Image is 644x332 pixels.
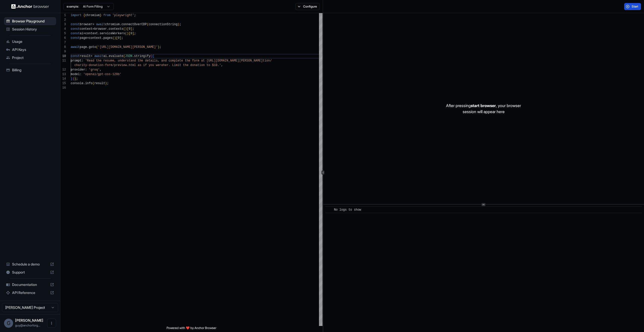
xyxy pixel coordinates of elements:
[74,63,163,67] span: charity-donation-form/preview.html as if you were
[132,54,134,58] span: .
[89,68,100,72] span: 'groq'
[60,27,66,31] div: 4
[71,73,80,76] span: model
[107,54,109,58] span: .
[116,36,118,40] span: [
[119,23,121,26] span: .
[4,54,56,62] div: Project
[100,32,125,35] span: serviceWorkers
[15,323,40,327] span: guy@anchorforge.io
[96,45,98,49] span: (
[60,45,66,49] div: 8
[71,27,80,31] span: const
[60,68,66,72] div: 12
[71,82,83,85] span: console
[4,66,56,74] div: Billing
[103,14,111,17] span: from
[112,36,114,40] span: (
[80,73,82,76] span: :
[471,103,496,108] span: start browser
[131,27,132,31] span: ]
[119,36,121,40] span: ]
[178,23,179,26] span: )
[103,54,107,58] span: ai
[446,103,521,115] p: After pressing , your browser session will appear here
[4,46,56,54] div: API Keys
[632,5,639,9] span: Start
[87,45,89,49] span: .
[85,14,100,17] span: chromium
[98,45,158,49] span: '[URL][DOMAIN_NAME][PERSON_NAME]'
[12,27,54,32] span: Session History
[123,27,125,31] span: (
[114,36,116,40] span: )
[12,262,48,267] span: Schedule a demo
[4,25,56,33] div: Session History
[47,319,56,328] button: Open menu
[83,82,85,85] span: .
[71,32,80,35] span: const
[4,268,56,276] div: Support
[92,23,94,26] span: =
[132,32,134,35] span: ]
[12,39,54,44] span: Usage
[72,77,74,81] span: )
[12,47,54,52] span: API Keys
[4,38,56,46] div: Usage
[118,36,119,40] span: 0
[176,59,263,62] span: lete the form at [URL][DOMAIN_NAME][PERSON_NAME]
[158,45,159,49] span: )
[112,14,134,17] span: 'playwright'
[125,54,132,58] span: JSON
[83,14,85,17] span: {
[159,45,161,49] span: ;
[91,54,92,58] span: =
[129,27,130,31] span: 0
[12,282,48,287] span: Documentation
[328,207,330,212] span: ​
[129,32,130,35] span: [
[100,68,101,72] span: ,
[11,4,49,9] img: Anchor Logo
[122,36,123,40] span: ;
[92,27,94,31] span: =
[295,3,320,10] button: Configure
[150,54,152,58] span: (
[85,59,176,62] span: 'Read the resume, understand the details, and comp
[94,82,105,85] span: result
[71,14,82,17] span: import
[134,54,150,58] span: stringify
[134,14,136,17] span: ;
[125,32,127,35] span: (
[221,63,223,67] span: ,
[87,36,89,40] span: =
[60,18,66,22] div: 2
[92,82,94,85] span: (
[12,68,54,73] span: Billing
[263,59,272,62] span: tion/
[60,86,66,90] div: 16
[71,45,80,49] span: await
[12,19,54,24] span: Browser Playground
[67,5,79,9] span: example:
[85,68,87,72] span: :
[179,23,181,26] span: ;
[4,17,56,25] div: Browser Playground
[96,23,105,26] span: await
[83,32,85,35] span: =
[85,82,93,85] span: info
[12,270,48,275] span: Support
[103,36,112,40] span: pages
[82,59,83,62] span: :
[105,23,120,26] span: chromium
[71,77,72,81] span: }
[98,32,100,35] span: .
[71,23,80,26] span: const
[105,82,107,85] span: )
[60,31,66,36] div: 5
[107,82,109,85] span: ;
[123,54,125,58] span: (
[83,73,121,76] span: 'openai/gpt-oss-120b'
[134,32,136,35] span: ;
[60,49,66,54] div: 9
